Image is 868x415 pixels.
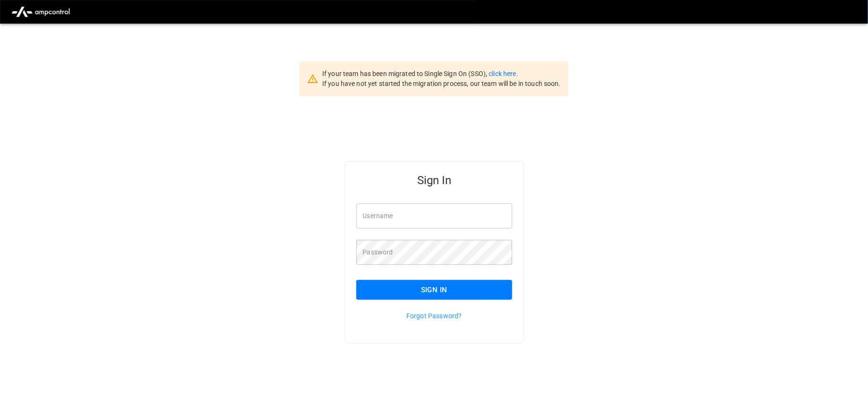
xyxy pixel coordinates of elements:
[8,3,74,21] img: ampcontrol.io logo
[356,280,513,300] button: Sign In
[322,80,561,87] span: If you have not yet started the migration process, our team will be in touch soon.
[489,70,518,77] a: click here.
[356,311,513,321] p: Forgot Password?
[356,173,513,188] h5: Sign In
[322,70,489,77] span: If your team has been migrated to Single Sign On (SSO),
